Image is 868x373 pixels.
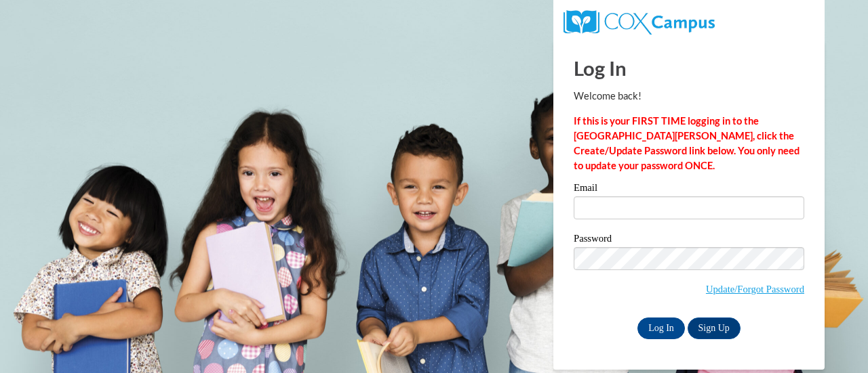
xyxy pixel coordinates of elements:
label: Password [574,234,804,247]
p: Welcome back! [574,89,804,104]
h1: Log In [574,54,804,82]
label: Email [574,183,804,196]
img: COX Campus [564,10,715,35]
a: Update/Forgot Password [706,284,804,294]
a: COX Campus [564,16,715,27]
input: Log In [637,317,685,339]
strong: If this is your FIRST TIME logging in to the [GEOGRAPHIC_DATA][PERSON_NAME], click the Create/Upd... [574,115,800,171]
a: Sign Up [688,317,741,339]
